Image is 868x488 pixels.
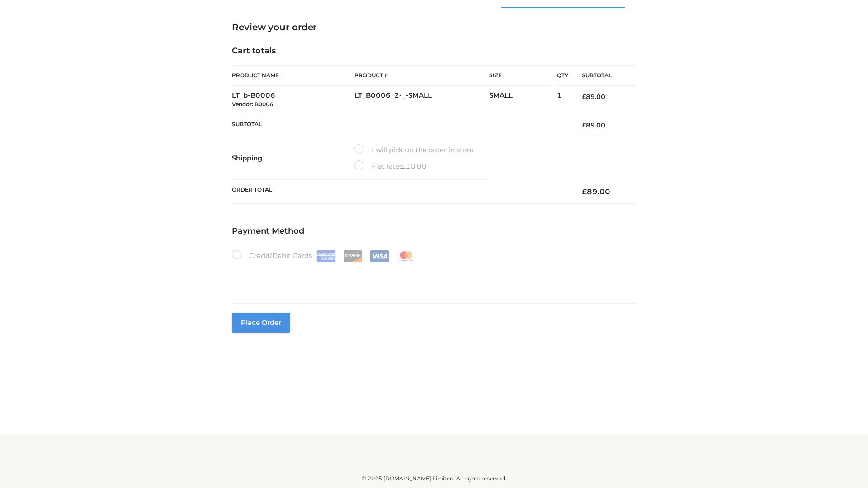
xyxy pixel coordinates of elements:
bdi: 89.00 [582,121,605,129]
img: Visa [370,250,389,262]
span: £ [582,93,586,101]
td: 1 [557,86,568,114]
h4: Payment Method [232,226,636,236]
th: Product # [354,65,489,86]
span: £ [401,162,406,170]
th: Shipping [232,136,354,180]
th: Size [489,66,552,86]
iframe: Secure payment input frame [230,260,634,293]
h4: Cart totals [232,46,636,56]
td: LT_B0006_2-_-SMALL [354,86,489,114]
td: LT_b-B0006 [232,86,354,114]
h3: Review your order [232,22,636,33]
small: Vendor: B0006 [232,101,273,108]
span: £ [582,121,586,129]
span: £ [582,187,587,196]
th: Qty [557,65,568,86]
img: Mastercard [396,250,416,262]
img: Discover [343,250,363,262]
bdi: 89.00 [582,93,605,101]
bdi: 10.00 [401,162,427,170]
bdi: 89.00 [582,187,610,196]
th: Order Total [232,180,568,204]
div: © 2025 [DOMAIN_NAME] Limited. All rights reserved. [134,474,734,483]
th: Subtotal [568,66,636,86]
img: Amex [316,250,336,262]
label: Credit/Debit Cards [232,250,417,262]
th: Subtotal [232,114,568,136]
th: Product Name [232,65,354,86]
label: I will pick up the order in store. [354,144,475,156]
button: Place order [232,313,290,333]
td: SMALL [489,86,557,114]
label: Flat rate: [354,160,427,172]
